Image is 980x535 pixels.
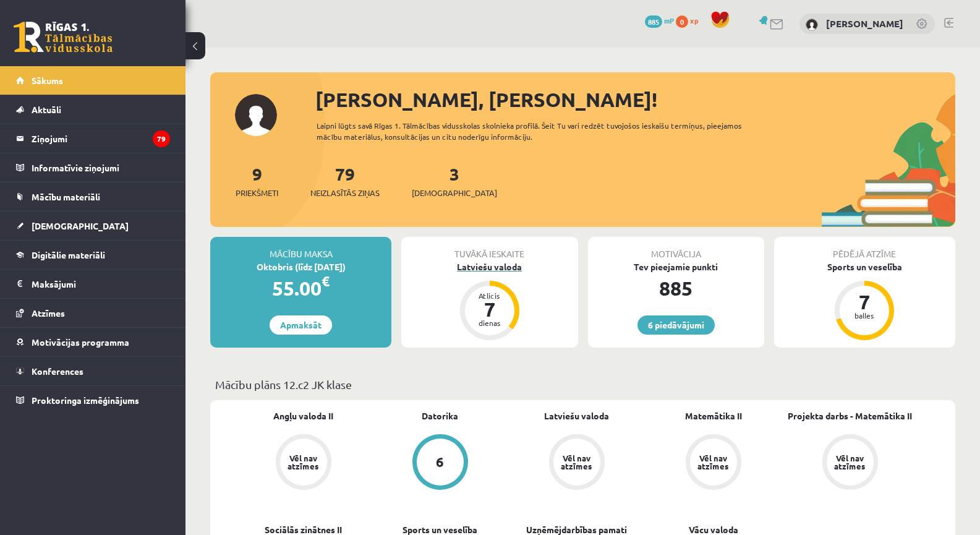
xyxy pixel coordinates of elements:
[32,336,129,348] span: Motivācijas programma
[696,454,731,470] div: Vēl nav atzīmes
[833,454,867,470] div: Vēl nav atzīmes
[645,15,674,25] a: 885 mP
[508,434,645,492] a: Vēl nav atzīmes
[235,434,372,492] a: Vēl nav atzīmes
[322,272,330,290] span: €
[588,273,764,303] div: 885
[16,66,170,95] a: Sākums
[588,237,764,260] div: Motivācija
[412,163,497,199] a: 3[DEMOGRAPHIC_DATA]
[32,270,170,298] legend: Maksājumi
[16,95,170,124] a: Aktuāli
[32,191,100,202] span: Mācību materiāli
[401,260,577,273] div: Latviešu valoda
[676,15,688,28] span: 0
[310,163,380,199] a: 79Neizlasītās ziņas
[317,120,764,142] div: Laipni lūgts savā Rīgas 1. Tālmācības vidusskolas skolnieka profilā. Šeit Tu vari redzēt tuvojošo...
[846,292,883,312] div: 7
[16,182,170,211] a: Mācību materiāli
[236,163,278,199] a: 9Priekšmeti
[215,376,950,393] p: Mācību plāns 12.c2 JK klase
[270,315,332,335] a: Apmaksāt
[16,241,170,269] a: Digitālie materiāli
[14,22,113,53] a: Rīgas 1. Tālmācības vidusskola
[32,104,61,115] span: Aktuāli
[436,455,444,469] div: 6
[32,307,65,319] span: Atzīmes
[774,260,955,342] a: Sports un veselība 7 balles
[32,395,139,406] span: Proktoringa izmēģinājums
[16,328,170,356] a: Motivācijas programma
[32,75,63,86] span: Sākums
[286,454,321,470] div: Vēl nav atzīmes
[401,260,577,342] a: Latviešu valoda Atlicis 7 dienas
[774,260,955,273] div: Sports un veselība
[471,299,508,319] div: 7
[774,237,955,260] div: Pēdējā atzīme
[637,315,715,335] a: 6 piedāvājumi
[826,17,903,30] a: [PERSON_NAME]
[788,409,912,422] a: Projekta darbs - Matemātika II
[645,15,662,28] span: 885
[315,85,955,114] div: [PERSON_NAME], [PERSON_NAME]!
[32,249,105,260] span: Digitālie materiāli
[32,124,170,153] legend: Ziņojumi
[16,357,170,385] a: Konferences
[32,220,129,231] span: [DEMOGRAPHIC_DATA]
[685,409,742,422] a: Matemātika II
[690,15,698,25] span: xp
[210,237,391,260] div: Mācību maksa
[16,124,170,153] a: Ziņojumi79
[210,260,391,273] div: Oktobris (līdz [DATE])
[846,312,883,319] div: balles
[645,434,782,492] a: Vēl nav atzīmes
[16,153,170,182] a: Informatīvie ziņojumi
[664,15,674,25] span: mP
[273,409,333,422] a: Angļu valoda II
[310,187,380,199] span: Neizlasītās ziņas
[422,409,458,422] a: Datorika
[544,409,609,422] a: Latviešu valoda
[16,299,170,327] a: Atzīmes
[676,15,704,25] a: 0 xp
[32,153,170,182] legend: Informatīvie ziņojumi
[16,270,170,298] a: Maksājumi
[471,319,508,327] div: dienas
[16,212,170,240] a: [DEMOGRAPHIC_DATA]
[588,260,764,273] div: Tev pieejamie punkti
[210,273,391,303] div: 55.00
[372,434,508,492] a: 6
[782,434,918,492] a: Vēl nav atzīmes
[236,187,278,199] span: Priekšmeti
[471,292,508,299] div: Atlicis
[16,386,170,414] a: Proktoringa izmēģinājums
[32,366,83,377] span: Konferences
[412,187,497,199] span: [DEMOGRAPHIC_DATA]
[153,131,170,147] i: 79
[401,237,577,260] div: Tuvākā ieskaite
[560,454,594,470] div: Vēl nav atzīmes
[806,19,818,31] img: Artjoms Rinkevičs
